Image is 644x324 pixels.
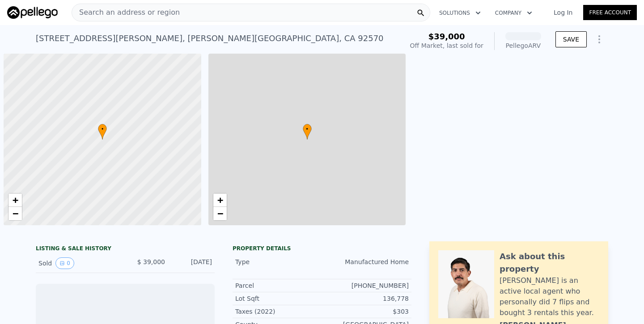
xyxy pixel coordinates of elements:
[217,208,223,219] span: −
[213,194,227,207] a: Zoom in
[235,257,322,266] div: Type
[235,307,322,316] div: Taxes (2022)
[72,7,180,18] span: Search an address or region
[137,258,165,265] span: $ 39,000
[322,257,409,266] div: Manufactured Home
[235,294,322,303] div: Lot Sqft
[500,250,599,275] div: Ask about this property
[13,208,18,219] span: −
[233,245,411,252] div: Property details
[55,257,74,269] button: View historical data
[98,125,107,133] span: •
[303,124,312,139] div: •
[235,281,322,290] div: Parcel
[590,30,608,48] button: Show Options
[172,257,212,269] div: [DATE]
[583,5,637,20] a: Free Account
[36,32,384,45] div: [STREET_ADDRESS][PERSON_NAME] , [PERSON_NAME][GEOGRAPHIC_DATA] , CA 92570
[38,257,118,269] div: Sold
[7,6,58,19] img: Pellego
[217,194,223,206] span: +
[98,124,107,139] div: •
[432,5,488,21] button: Solutions
[488,5,539,21] button: Company
[213,207,227,220] a: Zoom out
[322,294,409,303] div: 136,778
[410,41,483,50] div: Off Market, last sold for
[428,32,465,41] span: $39,000
[322,307,409,316] div: $303
[500,275,599,318] div: [PERSON_NAME] is an active local agent who personally did 7 flips and bought 3 rentals this year.
[13,194,18,206] span: +
[303,125,312,133] span: •
[543,8,583,17] a: Log In
[555,31,587,47] button: SAVE
[322,281,409,290] div: [PHONE_NUMBER]
[8,207,22,220] a: Zoom out
[8,194,22,207] a: Zoom in
[505,41,541,50] div: Pellego ARV
[36,245,215,254] div: LISTING & SALE HISTORY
